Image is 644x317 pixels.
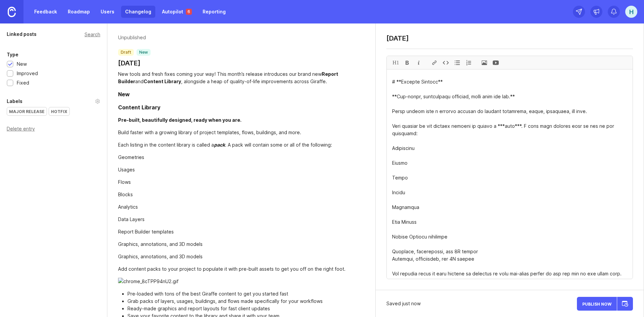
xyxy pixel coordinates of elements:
div: Fixed [17,79,29,87]
div: Blocks [118,191,346,198]
div: Data Layers [118,216,346,223]
p: 6 [187,9,190,14]
div: Major Release [7,107,47,115]
a: Roadmap [64,6,94,18]
img: chrome_8cTPP94nU2.gif [118,278,346,285]
div: Graphics, annotations, and 3D models [118,241,346,248]
div: Content Library [144,78,181,84]
div: Linked posts [7,30,37,38]
div: Geometries [118,154,346,161]
textarea: Lor ipsum dol sitam conse adipis elit sed! Doei tempo’i utlabor etdolorema ali enima min **Veniam... [387,69,633,279]
a: Autopilot 6 [158,6,196,18]
div: Delete entry [7,126,100,131]
div: Add content packs to your project to populate it with pre-built assets to get you off on the righ... [118,265,346,273]
span: Publish Now [582,302,611,306]
div: Analytics [118,203,346,211]
div: Content Library [118,104,160,111]
div: Improved [17,70,38,77]
div: Flows [118,178,346,186]
li: Grab packs of layers, usages, buildings, and flows made specifically for your workflows [127,298,346,305]
div: Hotfix [49,107,69,115]
p: draft [121,50,131,55]
div: New [118,90,130,98]
div: Saved just now [386,300,421,307]
li: Pre-loaded with tons of the best Giraffe content to get you started fast [127,290,346,298]
div: Usages [118,166,346,173]
div: Graphics, annotations, and 3D models [118,253,346,260]
div: Type [7,51,18,59]
img: Canny Home [8,7,16,17]
p: Unpublished [118,34,151,41]
a: Changelog [121,6,155,18]
button: H [625,6,637,18]
a: Reporting [199,6,230,18]
div: Report Builder templates [118,228,346,235]
div: New tools and fresh fixes coming your way! This month’s release introduces our brand new and , al... [118,70,346,85]
a: [DATE] [118,58,151,68]
div: Build faster with a growing library of project templates, flows, buildings, and more. [118,129,346,136]
li: Ready-made graphics and report layouts for fast client updates [127,305,346,312]
div: Labels [7,97,22,105]
div: pack [214,142,225,148]
p: new [139,50,148,55]
div: Each listing in the content library is called a . A pack will contain some or all of the following: [118,141,346,149]
div: Pre-built, beautifully designed, ready when you are. [118,117,241,123]
div: H1 [390,56,401,69]
div: New [17,60,27,68]
button: Publish Now [577,297,617,311]
div: Search [85,33,100,36]
a: Feedback [30,6,61,18]
textarea: [DATE] [386,34,633,42]
a: Users [97,6,118,18]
